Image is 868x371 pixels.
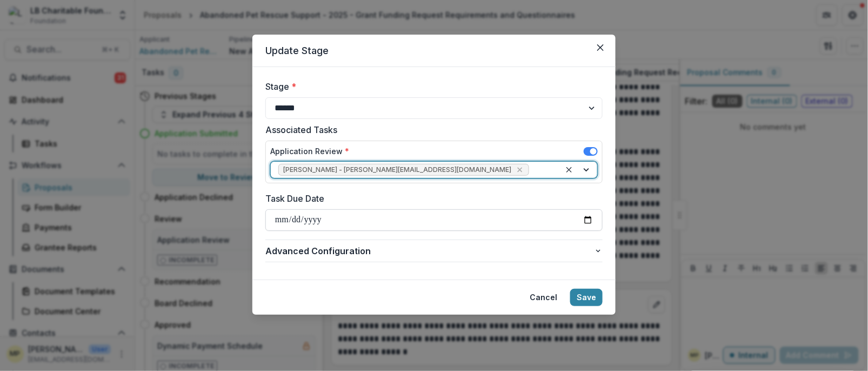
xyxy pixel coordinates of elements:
[592,39,609,56] button: Close
[523,289,564,306] button: Cancel
[515,164,525,175] div: Remove Karen Taguinod - karent@lbcharitablefoundation.org
[265,80,596,93] label: Stage
[265,240,603,262] button: Advanced Configuration
[265,123,596,136] label: Associated Tasks
[252,35,616,67] header: Update Stage
[270,145,349,157] label: Application Review
[265,244,594,257] span: Advanced Configuration
[570,289,603,306] button: Save
[563,163,576,176] div: Clear selected options
[283,166,511,174] span: [PERSON_NAME] - [PERSON_NAME][EMAIL_ADDRESS][DOMAIN_NAME]
[265,192,596,205] label: Task Due Date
